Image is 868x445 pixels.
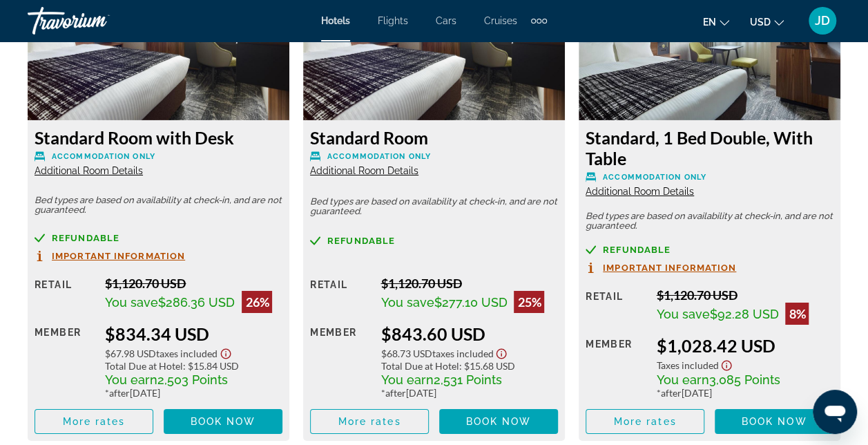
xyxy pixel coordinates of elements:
span: Total Due at Hotel [105,360,183,372]
button: Important Information [35,250,185,262]
div: Retail [310,276,370,313]
span: Accommodation Only [327,152,431,161]
div: * [DATE] [380,387,558,399]
div: $1,120.70 USD [380,276,558,291]
span: You earn [105,372,157,387]
button: Book now [439,409,558,434]
span: Taxes included [432,348,493,359]
button: More rates [586,409,704,434]
div: Retail [586,287,646,325]
div: Member [35,323,95,399]
button: Change currency [750,12,784,32]
span: $67.98 USD [105,348,156,359]
span: Additional Room Details [35,165,143,176]
button: User Menu [804,6,840,35]
p: Bed types are based on availability at check-in, and are not guaranteed. [310,197,558,216]
span: Taxes included [656,359,718,371]
button: Show Taxes and Fees disclaimer [718,356,735,372]
span: 2,503 Points [157,372,228,387]
div: 25% [514,291,544,313]
span: 2,531 Points [433,372,501,387]
span: You earn [380,372,433,387]
div: $1,028.42 USD [656,335,833,356]
span: Refundable [603,245,671,254]
span: Accommodation Only [603,173,706,182]
div: $834.34 USD [105,323,282,344]
iframe: Button to launch messaging window [813,390,857,434]
div: $1,120.70 USD [656,287,833,303]
a: Refundable [310,236,558,246]
span: en [703,17,716,28]
button: More rates [35,409,153,434]
div: : $15.68 USD [380,360,558,372]
button: Book now [715,409,833,434]
button: Change language [703,12,729,32]
p: Bed types are based on availability at check-in, and are not guaranteed. [586,211,833,231]
span: Important Information [603,263,736,272]
a: Refundable [586,245,833,255]
span: after [660,387,681,399]
a: Flights [378,15,408,26]
span: Important Information [52,252,185,261]
button: More rates [310,409,429,434]
button: Extra navigation items [531,10,547,32]
span: Additional Room Details [586,186,694,197]
h3: Standard, 1 Bed Double, With Table [586,127,833,169]
span: $286.36 USD [158,295,235,310]
div: Member [310,323,370,399]
span: Book now [191,416,256,427]
a: Refundable [35,233,282,243]
div: Member [586,335,646,399]
h3: Standard Room [310,127,558,148]
button: Show Taxes and Fees disclaimer [218,344,234,360]
span: Additional Room Details [310,165,418,176]
a: Hotels [321,15,350,26]
p: Bed types are based on availability at check-in, and are not guaranteed. [35,196,282,215]
span: after [109,387,130,399]
div: $1,120.70 USD [105,276,282,291]
span: $92.28 USD [709,307,778,321]
span: $68.73 USD [380,348,432,359]
span: More rates [63,416,126,427]
span: after [385,387,405,399]
a: Cars [436,15,456,26]
span: Book now [742,416,807,427]
span: Taxes included [156,348,218,359]
button: Show Taxes and Fees disclaimer [493,344,510,360]
button: Important Information [586,262,736,274]
span: You save [380,295,434,310]
span: You save [656,307,709,321]
button: Book now [164,409,282,434]
span: JD [815,14,830,28]
span: Refundable [327,236,395,245]
a: Travorium [28,3,166,39]
span: More rates [614,416,677,427]
div: 26% [242,291,272,313]
span: $277.10 USD [434,295,507,310]
span: USD [750,17,771,28]
span: You earn [656,372,708,387]
a: Cruises [484,15,517,26]
div: 8% [785,303,809,325]
div: $843.60 USD [380,323,558,344]
div: * [DATE] [105,387,282,399]
span: 3,085 Points [708,372,780,387]
span: Total Due at Hotel [380,360,459,372]
span: More rates [338,416,401,427]
span: Refundable [52,234,119,243]
div: * [DATE] [656,387,833,399]
span: Accommodation Only [52,152,155,161]
div: Retail [35,276,95,313]
span: Book now [466,416,532,427]
div: : $15.84 USD [105,360,282,372]
h3: Standard Room with Desk [35,127,282,148]
span: You save [105,295,158,310]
